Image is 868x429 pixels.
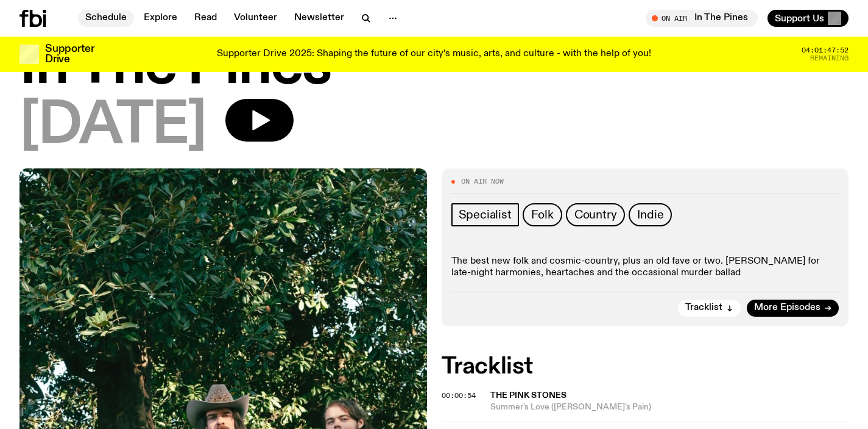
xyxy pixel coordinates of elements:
a: Country [566,203,626,226]
button: Tracklist [678,300,741,317]
span: 00:00:54 [442,391,476,400]
h2: Tracklist [442,356,849,378]
span: Indie [637,208,663,222]
button: Support Us [767,10,849,27]
a: Read [187,10,224,27]
span: More Episodes [754,303,820,312]
a: Schedule [78,10,134,27]
span: Remaining [810,55,849,62]
p: Supporter Drive 2025: Shaping the future of our city’s music, arts, and culture - with the help o... [217,49,651,60]
a: Newsletter [287,10,351,27]
h1: In The Pines [19,39,849,94]
span: Folk [531,208,554,222]
span: Summer's Love ([PERSON_NAME]'s Pain) [490,402,849,413]
a: Explore [136,10,185,27]
p: The best new folk and cosmic-country, plus an old fave or two. [PERSON_NAME] for late-night harmo... [451,256,839,279]
span: Country [574,208,617,222]
span: Specialist [459,208,512,222]
span: On Air Now [461,178,504,185]
span: [DATE] [19,99,206,154]
span: Tracklist [685,303,722,312]
a: Specialist [451,203,519,226]
a: Folk [523,203,562,226]
span: The Pink Stones [490,391,566,400]
h3: Supporter Drive [45,44,94,65]
span: Support Us [775,13,824,24]
a: More Episodes [747,300,839,317]
a: Indie [629,203,672,226]
a: Volunteer [227,10,284,27]
button: On AirIn The Pines [646,10,758,27]
span: 04:01:47:52 [802,47,849,54]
